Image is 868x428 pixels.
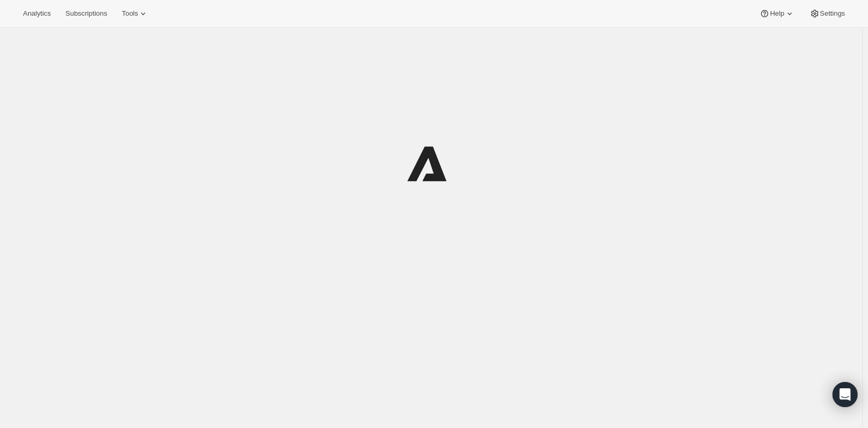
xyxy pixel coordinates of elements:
[803,6,851,21] button: Settings
[122,9,138,18] span: Tools
[115,6,155,21] button: Tools
[770,9,784,18] span: Help
[65,9,107,18] span: Subscriptions
[59,6,113,21] button: Subscriptions
[17,6,57,21] button: Analytics
[753,6,801,21] button: Help
[23,9,51,18] span: Analytics
[820,9,845,18] span: Settings
[832,382,858,407] div: Open Intercom Messenger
